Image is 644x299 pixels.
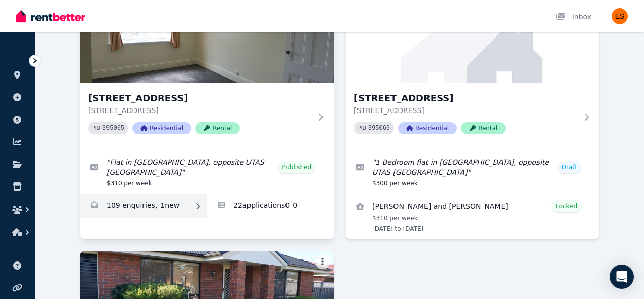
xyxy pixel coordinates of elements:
span: Residential [132,122,191,134]
a: View details for Alexander and Jacqueline Altman [346,194,599,239]
img: Evangeline Samoilov [612,8,628,24]
a: Edit listing: 1 Bedroom flat in Invermay, opposite UTAS Inveresk Campus [346,151,599,194]
img: RentBetter [16,9,85,24]
div: Open Intercom Messenger [610,265,634,289]
p: [STREET_ADDRESS] [354,105,577,116]
h3: [STREET_ADDRESS] [354,91,577,105]
p: [STREET_ADDRESS] [88,105,311,116]
code: 395069 [368,125,390,132]
span: Rental [195,122,240,134]
small: PID [92,125,100,131]
button: More options [315,255,330,269]
div: Inbox [556,12,591,22]
small: PID [358,125,366,131]
code: 395065 [102,125,124,132]
a: Enquiries for Unit 2/55 Invermay Rd, Invermay [80,194,207,218]
span: Residential [398,122,457,134]
a: Applications for Unit 2/55 Invermay Rd, Invermay [207,194,334,218]
span: Rental [461,122,506,134]
a: Edit listing: Flat in Invermay, opposite UTAS Inveresk Campus [80,151,334,194]
h3: [STREET_ADDRESS] [88,91,311,105]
